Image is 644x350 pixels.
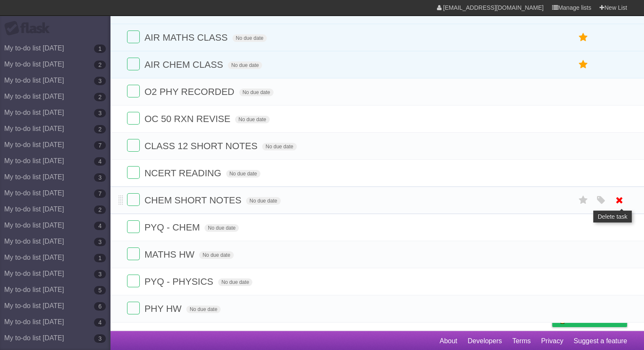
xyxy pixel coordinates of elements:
[574,333,627,349] a: Suggest a feature
[94,222,106,230] b: 4
[94,141,106,150] b: 7
[94,44,106,53] b: 1
[94,93,106,101] b: 2
[94,302,106,311] b: 6
[144,86,236,97] span: O2 PHY RECORDED
[467,333,502,349] a: Developers
[94,270,106,278] b: 3
[541,333,563,349] a: Privacy
[144,303,184,314] span: PHY HW
[144,195,243,206] span: CHEM SHORT NOTES
[127,275,140,287] label: Done
[144,59,225,70] span: AIR CHEM CLASS
[127,85,140,97] label: Done
[218,278,252,286] span: No due date
[144,222,202,233] span: PYQ - CHEM
[246,197,280,205] span: No due date
[127,193,140,206] label: Done
[512,333,531,349] a: Terms
[239,89,274,96] span: No due date
[127,31,140,43] label: Done
[127,247,140,260] label: Done
[127,58,140,70] label: Done
[144,32,229,43] span: AIR MATHS CLASS
[144,141,260,151] span: CLASS 12 SHORT NOTES
[94,334,106,343] b: 3
[94,238,106,246] b: 3
[127,166,140,179] label: Done
[127,220,140,233] label: Done
[127,302,140,314] label: Done
[205,224,239,232] span: No due date
[235,116,269,123] span: No due date
[226,170,260,178] span: No due date
[94,77,106,85] b: 3
[575,193,591,207] label: Star task
[144,114,232,124] span: OC 50 RXN REVISE
[570,312,623,327] span: Buy me a coffee
[94,125,106,133] b: 2
[232,34,267,42] span: No due date
[94,61,106,69] b: 2
[228,61,262,69] span: No due date
[94,109,106,117] b: 3
[94,206,106,214] b: 2
[94,254,106,262] b: 1
[262,143,296,150] span: No due date
[575,31,591,44] label: Star task
[199,251,233,259] span: No due date
[186,306,221,313] span: No due date
[94,157,106,166] b: 4
[94,286,106,294] b: 5
[94,173,106,182] b: 3
[4,21,55,36] div: Flask
[94,318,106,327] b: 4
[94,189,106,198] b: 7
[144,168,223,178] span: NCERT READING
[127,139,140,152] label: Done
[144,249,196,260] span: MATHS HW
[127,112,140,125] label: Done
[439,333,457,349] a: About
[144,276,216,287] span: PYQ - PHYSICS
[575,58,591,72] label: Star task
